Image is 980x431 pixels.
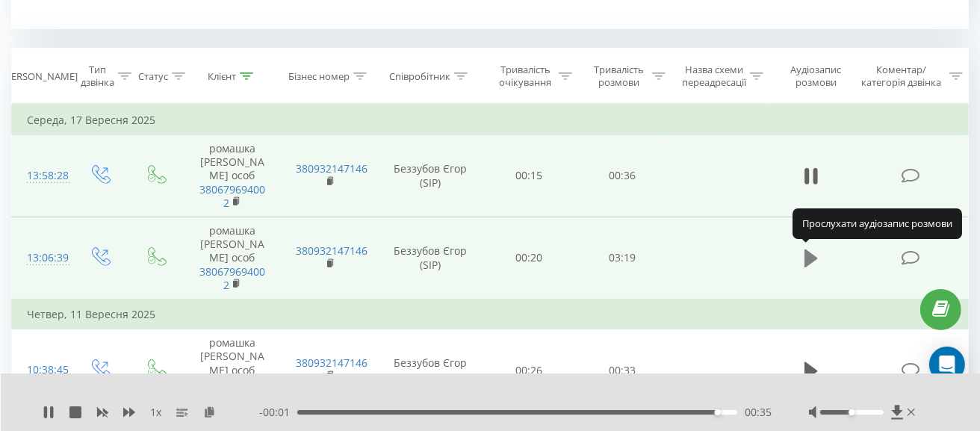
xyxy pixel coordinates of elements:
div: Accessibility label [849,409,855,415]
span: - 00:01 [259,405,297,420]
td: Середа, 17 Вересня 2025 [12,105,969,135]
div: Бізнес номер [288,70,350,83]
div: Аудіозапис розмови [780,63,852,89]
div: Open Intercom Messenger [929,347,965,382]
div: 10:38:45 [27,356,57,385]
td: Беззубов Єгор (SIP) [378,329,483,412]
td: ромашка [PERSON_NAME] особ [184,329,281,412]
div: Назва схеми переадресації [682,63,746,89]
span: 1 x [150,405,161,420]
a: 380932147146 [296,244,367,258]
td: Беззубов Єгор (SIP) [378,135,483,217]
td: 00:26 [483,329,576,412]
a: 380679694002 [199,264,265,292]
td: 00:36 [576,135,669,217]
td: 00:33 [576,329,669,412]
div: Прослухати аудіозапис розмови [793,209,962,239]
div: 13:06:39 [27,244,57,273]
a: 380932147146 [296,161,367,176]
a: 380932147146 [296,356,367,370]
div: [PERSON_NAME] [2,70,78,83]
td: ромашка [PERSON_NAME] особ [184,217,281,300]
div: Коментар/категорія дзвінка [858,63,946,89]
td: ромашка [PERSON_NAME] особ [184,135,281,217]
div: Тривалість очікування [496,63,555,89]
div: 13:58:28 [27,161,57,190]
div: Тип дзвінка [81,63,114,89]
td: Беззубов Єгор (SIP) [378,217,483,300]
span: 00:35 [745,405,772,420]
div: Accessibility label [715,409,721,415]
a: 380679694002 [199,182,265,210]
td: 00:15 [483,135,576,217]
div: Статус [138,70,168,83]
div: Клієнт [208,70,236,83]
td: Четвер, 11 Вересня 2025 [12,300,969,329]
div: Співробітник [389,70,450,83]
div: Тривалість розмови [589,63,648,89]
td: 00:20 [483,217,576,300]
td: 03:19 [576,217,669,300]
